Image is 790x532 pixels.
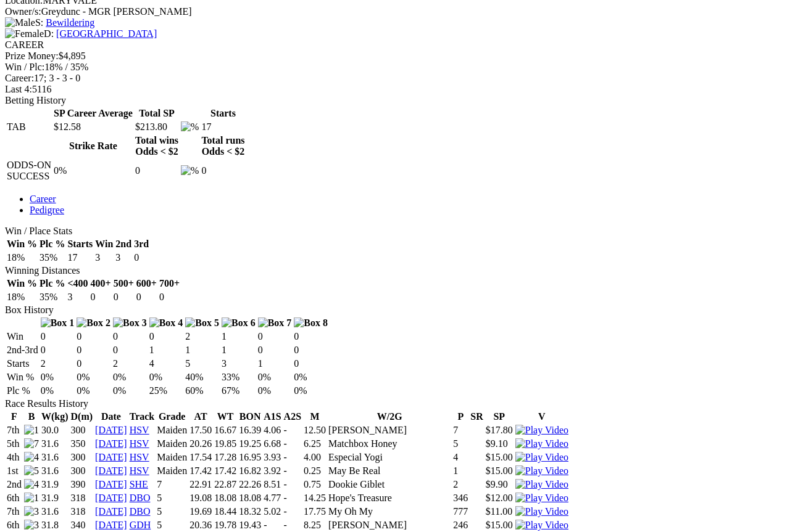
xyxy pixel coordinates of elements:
[5,398,785,409] div: Race Results History
[283,519,302,531] td: -
[5,62,785,73] div: 18% / 35%
[70,424,94,436] td: 300
[70,519,94,531] td: 340
[293,358,328,370] td: 0
[76,371,111,383] td: 0%
[303,424,326,436] td: 12.50
[6,519,22,531] td: 6th
[257,344,293,356] td: 0
[189,519,212,531] td: 20.36
[201,159,245,182] td: 0
[257,371,293,383] td: 0%
[39,252,65,264] td: 35%
[24,425,39,436] img: 1
[238,492,262,504] td: 18.08
[70,505,94,518] td: 318
[40,344,75,356] td: 0
[452,492,468,504] td: 346
[39,238,65,250] th: Plc %
[67,252,93,264] td: 17
[135,134,179,158] th: Total wins Odds < $2
[222,317,256,329] img: Box 6
[485,424,513,436] td: $17.80
[221,371,256,383] td: 33%
[238,438,262,450] td: 19.25
[303,438,326,450] td: 6.25
[149,371,184,383] td: 0%
[6,121,52,133] td: TAB
[156,465,188,477] td: Maiden
[515,465,568,477] img: Play Video
[130,493,151,503] a: DBO
[263,478,281,491] td: 8.51
[129,411,156,423] th: Track
[294,317,328,329] img: Box 8
[470,411,483,423] th: SR
[221,344,256,356] td: 1
[221,385,256,397] td: 67%
[41,317,75,329] img: Box 1
[214,424,237,436] td: 16.67
[515,520,568,531] img: Play Video
[24,479,39,490] img: 4
[515,438,568,449] a: Watch Replay on Watchdog
[76,358,111,370] td: 0
[6,438,22,450] td: 5th
[485,438,513,450] td: $9.10
[189,492,212,504] td: 19.08
[6,424,22,436] td: 7th
[156,492,188,504] td: 5
[23,411,39,423] th: B
[159,277,180,290] th: 700+
[76,385,111,397] td: 0%
[515,506,568,517] a: View replay
[263,492,281,504] td: 4.77
[485,465,513,477] td: $15.00
[328,519,451,531] td: [PERSON_NAME]
[6,385,39,397] td: Plc %
[130,452,149,462] a: HSV
[238,451,262,464] td: 16.95
[185,330,220,343] td: 2
[149,344,184,356] td: 1
[67,277,88,290] th: <400
[95,465,127,476] a: [DATE]
[189,438,212,450] td: 20.26
[189,451,212,464] td: 17.54
[328,424,451,436] td: [PERSON_NAME]
[41,492,69,504] td: 31.9
[238,424,262,436] td: 16.39
[5,73,34,83] span: Career:
[452,411,468,423] th: P
[189,411,212,423] th: AT
[115,238,132,250] th: 2nd
[5,84,32,94] span: Last 4:
[189,465,212,477] td: 17.42
[283,492,302,504] td: -
[6,159,52,182] td: ODDS-ON SUCCESS
[149,330,184,343] td: 0
[328,411,451,423] th: W/2G
[515,425,568,435] a: Watch Replay on Watchdog
[303,519,326,531] td: 8.25
[130,465,149,476] a: HSV
[5,6,785,17] div: Greydunc - MGR [PERSON_NAME]
[130,506,151,517] a: DBO
[136,277,157,290] th: 600+
[293,344,328,356] td: 0
[135,159,179,182] td: 0
[6,465,22,477] td: 1st
[283,451,302,464] td: -
[185,371,220,383] td: 40%
[53,134,133,158] th: Strike Rate
[263,438,281,450] td: 6.68
[70,478,94,491] td: 390
[189,424,212,436] td: 17.50
[263,411,281,423] th: A1S
[293,371,328,383] td: 0%
[67,238,93,250] th: Starts
[135,107,179,120] th: Total SP
[214,519,237,531] td: 19.78
[136,291,157,303] td: 0
[452,451,468,464] td: 4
